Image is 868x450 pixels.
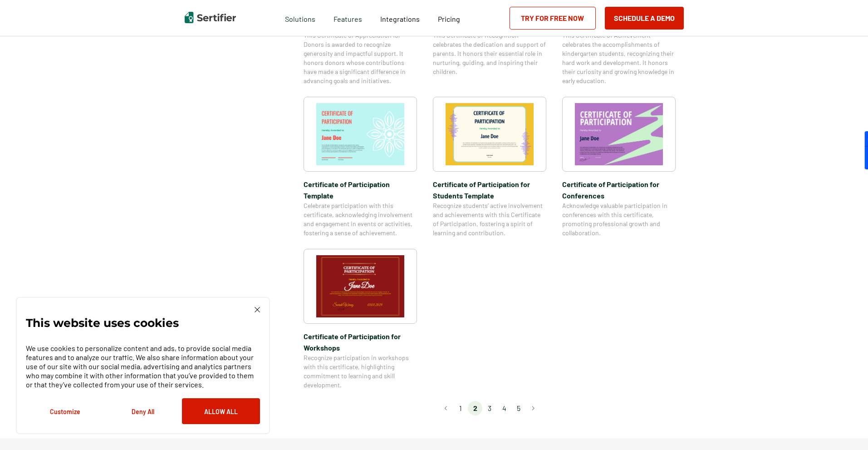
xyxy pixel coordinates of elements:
[575,103,663,165] img: Certificate of Participation for Conference​s
[562,178,676,201] span: Certificate of Participation for Conference​s
[304,178,417,201] span: Certificate of Participation Template
[562,201,676,237] span: Acknowledge valuable participation in conferences with this certificate, promoting professional g...
[823,406,868,450] iframe: Chat Widget
[510,7,596,30] a: Try for Free Now
[304,201,417,237] span: Celebrate participation with this certificate, acknowledging involvement and engagement in events...
[562,97,676,237] a: Certificate of Participation for Conference​sCertificate of Participation for Conference​sAcknowl...
[304,249,417,390] a: Certificate of Participation​ for WorkshopsCertificate of Participation​ for WorkshopsRecognize p...
[304,353,417,390] span: Recognize participation in workshops with this certificate, highlighting commitment to learning a...
[26,398,104,424] button: Customize
[453,401,468,415] li: page 1
[304,97,417,237] a: Certificate of Participation TemplateCertificate of Participation TemplateCelebrate participation...
[104,398,182,424] button: Deny All
[562,31,676,85] span: This Certificate of Achievement celebrates the accomplishments of kindergarten students, recogniz...
[468,401,482,415] li: page 2
[433,201,546,237] span: Recognize students’ active involvement and achievements with this Certificate of Participation, f...
[482,401,497,415] li: page 3
[316,103,404,165] img: Certificate of Participation Template
[605,7,684,30] button: Schedule a Demo
[26,344,260,389] p: We use cookies to personalize content and ads, to provide social media features and to analyze ou...
[304,31,417,85] span: This Certificate of Appreciation for Donors is awarded to recognize generosity and impactful supp...
[433,31,546,76] span: This Certificate of Recognition celebrates the dedication and support of parents. It honors their...
[304,331,417,353] span: Certificate of Participation​ for Workshops
[285,12,315,24] span: Solutions
[26,318,179,327] p: This website uses cookies
[255,307,260,312] img: Cookie Popup Close
[333,12,362,24] span: Features
[446,103,534,165] img: Certificate of Participation for Students​ Template
[438,15,460,23] span: Pricing
[438,12,460,24] a: Pricing
[380,12,420,24] a: Integrations
[316,255,404,317] img: Certificate of Participation​ for Workshops
[439,401,453,415] button: Go to previous page
[526,401,540,415] button: Go to next page
[433,178,546,201] span: Certificate of Participation for Students​ Template
[511,401,526,415] li: page 5
[185,12,236,23] img: Sertifier | Digital Credentialing Platform
[380,15,420,23] span: Integrations
[182,398,260,424] button: Allow All
[497,401,511,415] li: page 4
[433,97,546,237] a: Certificate of Participation for Students​ TemplateCertificate of Participation for Students​ Tem...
